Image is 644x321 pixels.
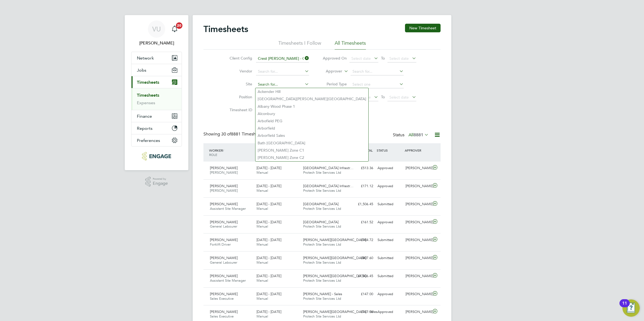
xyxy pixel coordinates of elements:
[403,236,431,245] div: [PERSON_NAME]
[153,177,168,181] span: Powered by
[255,139,368,147] li: Bath [GEOGRAPHIC_DATA]
[622,303,627,310] div: 11
[375,200,403,209] div: Submitted
[403,200,431,209] div: [PERSON_NAME]
[255,95,368,103] li: [GEOGRAPHIC_DATA][PERSON_NAME][GEOGRAPHIC_DATA]
[131,152,182,160] a: Go to home page
[257,188,268,193] span: Manual
[137,138,160,143] span: Preferences
[303,274,366,278] span: [PERSON_NAME][GEOGRAPHIC_DATA]
[228,56,252,61] label: Client Config
[303,256,366,260] span: [PERSON_NAME][GEOGRAPHIC_DATA]
[257,296,268,301] span: Manual
[228,107,252,112] label: Timesheet ID
[257,274,281,278] span: [DATE] - [DATE]
[228,82,252,86] label: Site
[131,76,182,88] button: Timesheets
[375,308,403,316] div: Approved
[278,40,321,50] li: Timesheets I Follow
[257,278,268,283] span: Manual
[403,164,431,173] div: [PERSON_NAME]
[303,314,341,319] span: Protech Site Services Ltd
[403,182,431,191] div: [PERSON_NAME]
[403,218,431,227] div: [PERSON_NAME]
[375,254,403,263] div: Submitted
[257,256,281,260] span: [DATE] - [DATE]
[210,296,234,301] span: Sales Executive
[408,132,429,138] label: All
[137,80,159,85] span: Timesheets
[303,166,354,170] span: [GEOGRAPHIC_DATA] Infrastr…
[379,55,386,62] span: To
[303,242,341,247] span: Protech Site Services Ltd
[137,126,153,131] span: Reports
[131,122,182,134] button: Reports
[152,26,161,33] span: VU
[210,170,238,175] span: [PERSON_NAME]
[351,95,371,100] span: Select date
[257,220,281,224] span: [DATE] - [DATE]
[142,152,171,160] img: protechltd-logo-retina.png
[176,22,182,29] span: 20
[347,272,375,281] div: £1,506.45
[257,170,268,175] span: Manual
[347,200,375,209] div: £1,506.45
[303,296,341,301] span: Protech Site Services Ltd
[210,184,238,188] span: [PERSON_NAME]
[414,132,423,138] span: 8881
[255,110,368,117] li: Alconbury
[375,218,403,227] div: Approved
[303,206,341,211] span: Protech Site Services Ltd
[347,290,375,299] div: £147.00
[131,40,182,46] span: Vicki Upson
[403,254,431,263] div: [PERSON_NAME]
[210,166,238,170] span: [PERSON_NAME]
[210,260,237,265] span: General Labourer
[203,24,248,34] h2: Timesheets
[257,224,268,229] span: Manual
[347,218,375,227] div: £161.52
[228,69,252,74] label: Vendor
[221,131,231,137] span: 30 of
[351,68,404,75] input: Search for...
[375,145,403,155] div: STATUS
[257,292,281,296] span: [DATE] - [DATE]
[210,224,237,229] span: General Labourer
[255,147,368,154] li: [PERSON_NAME] Zone C1
[169,20,180,38] a: 20
[347,236,375,245] div: £184.72
[210,242,231,247] span: Forklift Driver
[223,148,224,152] span: /
[257,184,281,188] span: [DATE] - [DATE]
[209,152,217,157] span: ROLE
[256,81,309,88] input: Search for...
[255,132,368,139] li: Arborfield Sales
[210,256,238,260] span: [PERSON_NAME]
[255,88,368,95] li: Ackender Hill
[257,166,281,170] span: [DATE] - [DATE]
[210,188,238,193] span: [PERSON_NAME]
[375,182,403,191] div: Approved
[389,95,409,100] span: Select date
[255,117,368,125] li: Arbofield PEG
[303,309,378,314] span: [PERSON_NAME][GEOGRAPHIC_DATA] - Sales
[303,188,341,193] span: Protech Site Services Ltd
[393,131,430,139] div: Status
[228,95,252,99] label: Position
[255,103,368,110] li: Albany Wood Phase 1
[403,290,431,299] div: [PERSON_NAME]
[347,182,375,191] div: £171.12
[257,206,268,211] span: Manual
[137,100,155,105] a: Expenses
[257,242,268,247] span: Manual
[256,55,309,62] input: Search for...
[303,202,338,206] span: [GEOGRAPHIC_DATA]
[210,314,234,319] span: Sales Executive
[375,164,403,173] div: Approved
[389,56,409,61] span: Select date
[347,254,375,263] div: £807.60
[131,20,182,46] a: VU[PERSON_NAME]
[257,314,268,319] span: Manual
[145,177,168,187] a: Powered byEngage
[256,68,309,75] input: Search for...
